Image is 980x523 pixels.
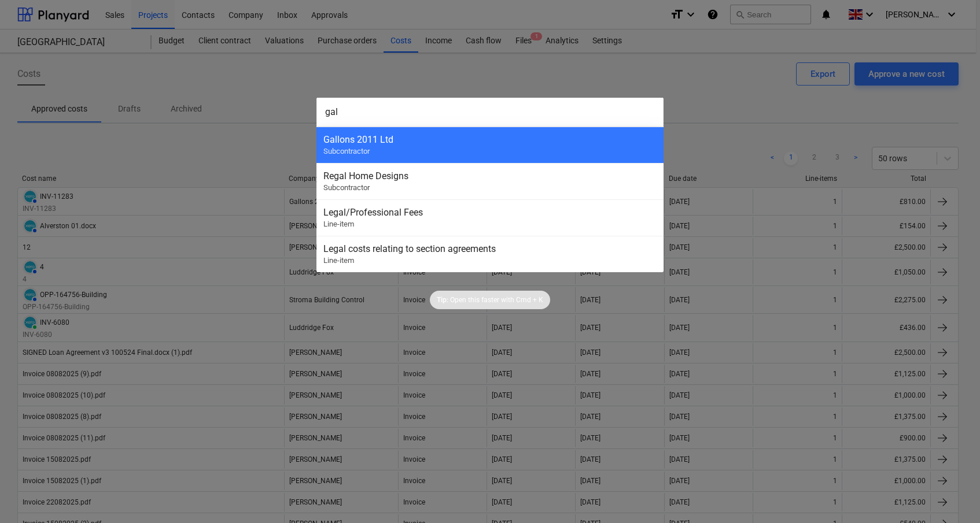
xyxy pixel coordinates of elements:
div: Regal Home Designs [323,170,657,181]
p: Open this faster with [450,295,514,305]
p: Tip: [437,295,448,305]
div: Regal Home DesignsSubcontractor [316,163,664,199]
span: Line-item [323,220,354,228]
div: Gallons 2011 Ltd [323,134,657,145]
input: Search for projects, line-items, subcontracts, valuations, subcontractors... [316,98,664,127]
iframe: Chat Widget [922,468,980,523]
p: Cmd + K [516,295,543,305]
div: Legal/Professional Fees [323,207,657,218]
div: Gallons 2011 LtdSubcontractor [316,127,664,163]
span: Subcontractor [323,147,370,155]
div: Tip:Open this faster withCmd + K [430,291,550,309]
span: Subcontractor [323,183,370,192]
div: Legal costs relating to section agreements [323,243,657,254]
div: Legal/Professional FeesLine-item [316,199,664,236]
span: Line-item [323,256,354,265]
div: Legal costs relating to section agreementsLine-item [316,236,664,272]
